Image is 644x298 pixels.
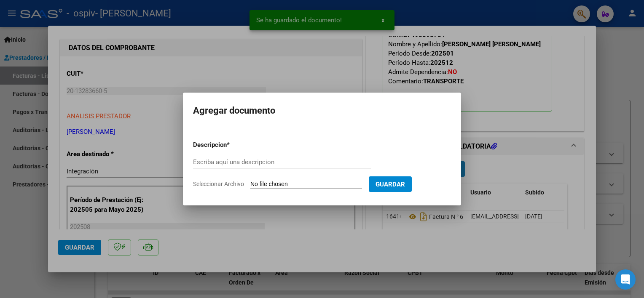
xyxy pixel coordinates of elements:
button: Guardar [369,176,412,192]
div: Open Intercom Messenger [615,269,636,290]
span: Seleccionar Archivo [193,181,244,187]
h2: Agregar documento [193,103,451,119]
span: Guardar [376,181,405,188]
p: Descripcion [193,140,271,150]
